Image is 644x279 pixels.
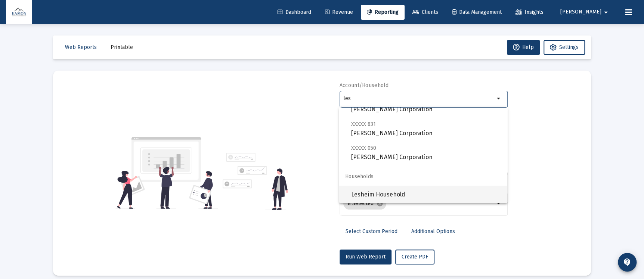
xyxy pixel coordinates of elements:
[115,136,218,210] img: reporting
[411,228,455,235] span: Additional Options
[513,44,534,50] span: Help
[12,5,27,20] img: Dashboard
[343,198,386,210] mat-chip: 8 Selected
[495,199,504,208] mat-icon: arrow_drop_down
[346,228,397,235] span: Select Custom Period
[319,5,359,20] a: Revenue
[351,186,501,204] span: Lesheim Household
[59,40,103,55] button: Web Reports
[560,9,601,15] span: [PERSON_NAME]
[559,44,579,50] span: Settings
[395,249,434,264] button: Create PDF
[105,40,139,55] button: Printable
[272,5,317,20] a: Dashboard
[346,254,386,260] span: Run Web Report
[551,4,619,19] button: [PERSON_NAME]
[325,9,353,15] span: Revenue
[361,5,405,20] a: Reporting
[351,120,501,138] span: [PERSON_NAME] Corporation
[351,143,501,162] span: [PERSON_NAME] Corporation
[343,196,495,211] mat-chip-list: Selection
[367,9,399,15] span: Reporting
[351,145,376,151] span: XXXXX 050
[495,94,504,103] mat-icon: arrow_drop_down
[544,40,585,55] button: Settings
[510,5,549,20] a: Insights
[515,9,544,15] span: Insights
[507,40,540,55] button: Help
[343,96,495,102] input: Search or select an account or household
[111,44,133,50] span: Printable
[377,200,383,207] mat-icon: cancel
[623,258,632,267] mat-icon: contact_support
[340,82,389,89] label: Account/Household
[402,254,428,260] span: Create PDF
[278,9,311,15] span: Dashboard
[65,44,97,50] span: Web Reports
[452,9,502,15] span: Data Management
[340,249,391,264] button: Run Web Report
[446,5,508,20] a: Data Management
[406,5,444,20] a: Clients
[223,153,288,210] img: reporting-alt
[412,9,438,15] span: Clients
[339,168,507,186] span: Households
[351,121,376,127] span: XXXXX 831
[601,5,610,20] mat-icon: arrow_drop_down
